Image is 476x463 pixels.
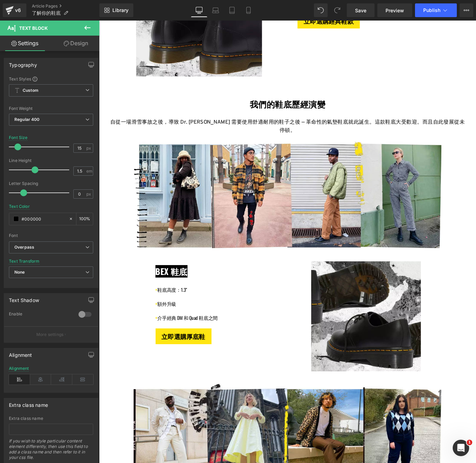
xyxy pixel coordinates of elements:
span: em [86,169,92,173]
span: Text Block [19,25,48,31]
div: Alignment [9,348,32,358]
div: Typography [9,58,37,68]
span: 了解你的鞋底 [32,10,61,16]
p: 介乎經典 DM 和 Quad 鞋底之間 [62,323,208,331]
span: + [62,308,64,315]
span: 立即選購厚底鞋 [69,342,117,352]
span: Preview [386,7,404,14]
p: More settings [36,331,64,338]
div: Font [9,233,93,238]
a: v6 [3,3,26,17]
b: Regular 400 [14,117,40,122]
div: Font Weight [9,106,93,111]
b: None [14,270,25,275]
p: 自從一場滑雪事故之後，導致 Dr. [PERSON_NAME] 需要使用舒適耐用的鞋子之後 — 革命性的氣墊鞋底就此誕生。這款鞋底大受歡迎。而且自此發展從未停頓。 [11,108,404,125]
div: Enable [9,311,72,318]
b: Custom [23,88,38,93]
button: Redo [330,3,344,17]
span: px [86,192,92,196]
div: % [76,213,93,225]
a: Desktop [191,3,207,17]
a: Article Pages [32,3,99,9]
div: Text Color [9,204,30,209]
a: Design [51,36,101,51]
button: Undo [314,3,328,17]
a: Preview [377,3,412,17]
div: Text Transform [9,259,40,264]
a: New Library [99,3,133,17]
div: Font Size [9,135,28,140]
span: + [62,323,64,330]
button: Publish [415,3,457,17]
a: Laptop [207,3,224,17]
div: Extra class name [9,416,93,421]
div: Alignment [9,366,29,371]
div: Text Shadow [9,293,39,303]
a: Tablet [224,3,240,17]
iframe: Intercom live chat [453,440,469,456]
span: 1 [467,440,472,445]
span: px [86,146,92,150]
div: Letter Spacing [9,181,93,186]
div: Line Height [9,158,93,163]
button: More [460,3,473,17]
input: Color [22,215,65,223]
a: Mobile [240,3,257,17]
div: Extra class name [9,398,48,408]
div: Text Styles [9,76,93,82]
span: + [62,292,64,300]
span: Save [355,7,366,14]
span: BEX 鞋底 [62,269,97,283]
p: 鞋底高度：1.3" [62,292,208,300]
p: 額外升級 [62,308,208,315]
div: v6 [14,6,22,15]
a: 立即選購厚底鞋 [62,338,124,355]
span: Publish [423,8,440,13]
span: Library [112,7,129,13]
i: Overpass [14,245,34,250]
button: More settings [4,326,98,342]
